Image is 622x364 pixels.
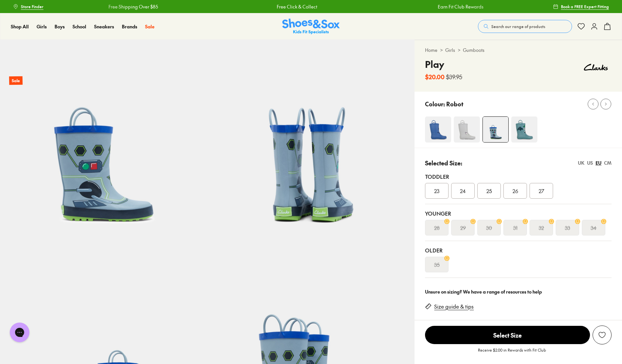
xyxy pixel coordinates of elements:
[108,3,157,10] a: Free Shipping Over $85
[491,23,545,29] span: Search our range of products
[282,19,340,35] img: SNS_Logo_Responsive.svg
[207,40,415,247] img: 6-469022_1
[539,224,544,232] s: 32
[94,23,114,30] a: Sneakers
[434,187,439,195] span: 23
[539,187,544,195] span: 27
[478,347,546,359] p: Receive $2.00 in Rewards with Fit Club
[425,173,612,180] div: Toddler
[425,47,437,53] a: Home
[425,57,462,71] h4: Play
[437,3,483,10] a: Earn Fit Club Rewards
[425,47,612,53] div: > >
[276,3,317,10] a: Free Click & Collect
[596,159,601,166] div: EU
[478,20,572,33] button: Search our range of products
[587,159,593,166] div: US
[454,116,480,143] img: 4-481772_1
[11,23,29,30] a: Shop All
[486,187,492,195] span: 25
[445,47,455,53] a: Girls
[55,23,65,30] a: Boys
[425,288,612,295] div: Unsure on sizing? We have a range of resources to help
[425,209,612,217] div: Younger
[37,23,47,30] a: Girls
[463,47,484,53] a: Gumboots
[21,4,43,9] span: Store Finder
[425,326,590,344] button: Select Size
[446,72,462,81] s: $39.95
[483,117,508,142] img: 4-469020_1
[578,159,584,166] div: UK
[580,57,612,77] img: Vendor logo
[604,159,612,166] div: CM
[145,23,155,30] a: Sale
[13,1,43,12] a: Store Finder
[593,326,612,344] button: Add to Wishlist
[561,4,609,9] span: Book a FREE Expert Fitting
[460,224,466,232] s: 29
[511,116,537,143] img: 4-481784_1
[425,116,451,143] img: 4-481766_1
[434,303,474,310] a: Size guide & tips
[282,19,340,35] a: Shoes & Sox
[486,224,492,232] s: 30
[591,224,597,232] s: 34
[434,224,440,232] s: 28
[425,99,445,108] p: Colour:
[122,23,137,30] a: Brands
[434,261,440,268] s: 35
[425,246,612,254] div: Older
[425,72,445,81] b: $20.00
[565,224,570,232] s: 33
[7,320,33,344] iframe: Gorgias live chat messenger
[513,187,518,195] span: 26
[513,224,517,232] s: 31
[446,99,463,108] p: Robot
[553,1,609,12] a: Book a FREE Expert Fitting
[425,326,590,344] span: Select Size
[460,187,466,195] span: 24
[425,159,462,167] p: Selected Size:
[9,76,23,85] p: Sale
[73,23,86,30] a: School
